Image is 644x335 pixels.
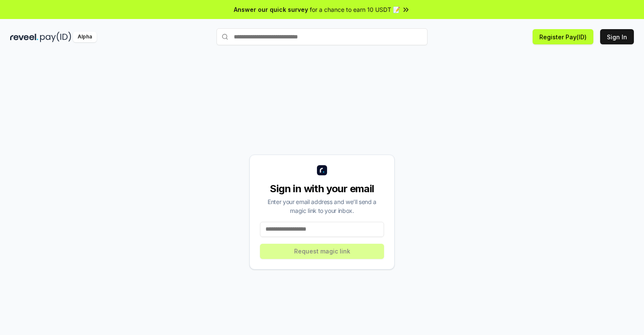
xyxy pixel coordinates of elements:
img: pay_id [40,32,71,42]
button: Sign In [600,29,634,44]
div: Alpha [73,32,97,42]
div: Sign in with your email [260,182,384,196]
div: Enter your email address and we’ll send a magic link to your inbox. [260,197,384,215]
span: Answer our quick survey [234,5,308,14]
img: reveel_dark [10,32,38,42]
button: Register Pay(ID) [533,29,593,44]
img: logo_small [317,165,327,175]
span: for a chance to earn 10 USDT 📝 [310,5,400,14]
